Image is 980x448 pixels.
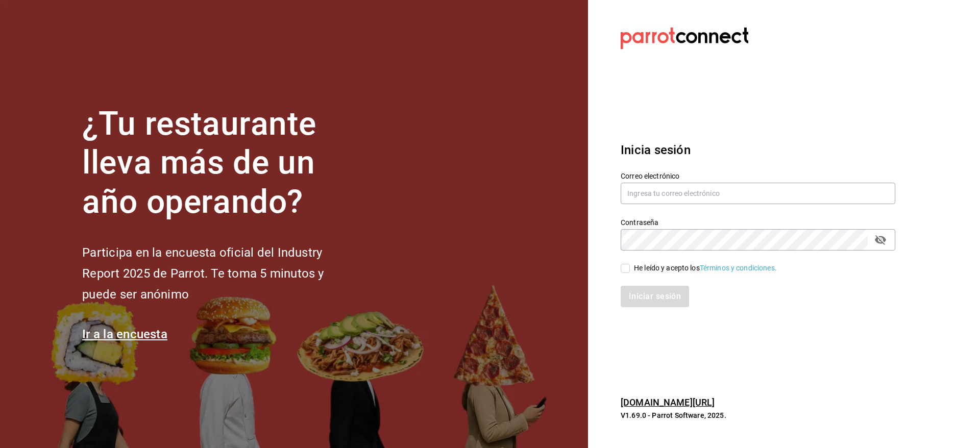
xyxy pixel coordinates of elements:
[82,327,167,341] a: Ir a la encuesta
[621,410,895,420] p: V1.69.0 - Parrot Software, 2025.
[621,218,895,226] label: Contraseña
[621,397,715,408] a: [DOMAIN_NAME][URL]
[621,141,895,159] h3: Inicia sesión
[700,264,777,272] a: Términos y condiciones.
[82,242,358,305] h2: Participa en la encuesta oficial del Industry Report 2025 de Parrot. Te toma 5 minutos y puede se...
[634,263,777,273] div: He leído y acepto los
[621,183,895,204] input: Ingresa tu correo electrónico
[82,105,358,222] h1: ¿Tu restaurante lleva más de un año operando?
[872,231,889,248] button: passwordField
[621,172,895,179] label: Correo electrónico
